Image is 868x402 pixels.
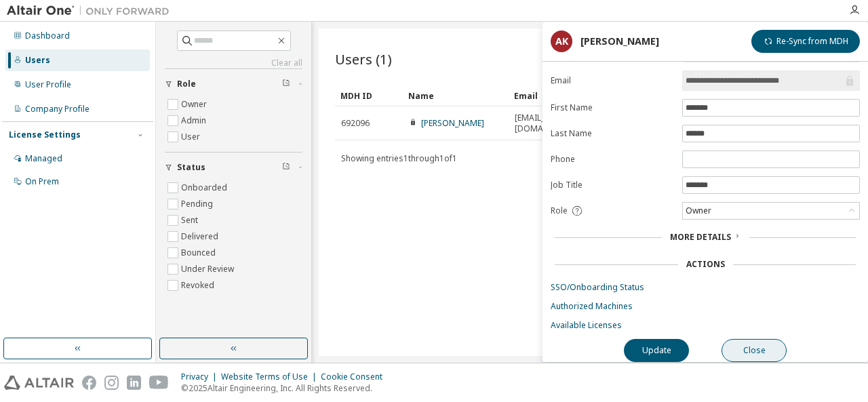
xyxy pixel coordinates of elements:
[551,205,568,216] span: Role
[580,36,659,47] div: [PERSON_NAME]
[177,162,205,173] span: Status
[683,203,859,219] div: Owner
[282,162,290,173] span: Clear filter
[181,245,218,261] label: Bounced
[684,203,713,218] div: Owner
[181,196,216,212] label: Pending
[25,104,90,115] div: Company Profile
[181,228,221,245] label: Delivered
[421,117,484,129] a: [PERSON_NAME]
[341,153,457,164] span: Showing entries 1 through 1 of 1
[181,113,209,129] label: Admin
[25,176,59,187] div: On Prem
[624,339,689,362] button: Update
[221,371,321,382] div: Website Terms of Use
[181,96,210,113] label: Owner
[551,154,674,165] label: Phone
[551,180,674,190] label: Job Title
[408,85,503,106] div: Name
[670,231,731,243] span: More Details
[181,180,230,196] label: Onboarded
[4,376,74,390] img: altair_logo.svg
[551,102,674,113] label: First Name
[25,55,50,66] div: Users
[165,153,302,182] button: Status
[177,79,196,89] span: Role
[686,259,725,270] div: Actions
[165,58,302,68] a: Clear all
[181,371,221,382] div: Privacy
[25,153,62,164] div: Managed
[282,79,290,89] span: Clear filter
[551,31,572,52] div: AK
[25,79,71,90] div: User Profile
[514,85,571,106] div: Email
[82,376,96,390] img: facebook.svg
[181,129,203,145] label: User
[335,49,392,68] span: Users (1)
[181,212,201,228] label: Sent
[9,129,81,140] div: License Settings
[551,128,674,139] label: Last Name
[104,376,119,390] img: instagram.svg
[165,69,302,99] button: Role
[722,339,787,362] button: Close
[551,320,860,331] a: Available Licenses
[181,382,391,394] p: © 2025 Altair Engineering, Inc. All Rights Reserved.
[321,371,391,382] div: Cookie Consent
[551,282,860,293] a: SSO/Onboarding Status
[181,277,217,294] label: Revoked
[340,85,397,106] div: MDH ID
[25,31,70,41] div: Dashboard
[341,118,370,129] span: 692096
[7,4,176,18] img: Altair One
[551,301,860,312] a: Authorized Machines
[515,113,583,134] span: [EMAIL_ADDRESS][DOMAIN_NAME]
[551,75,674,86] label: Email
[149,376,169,390] img: youtube.svg
[751,30,860,53] button: Re-Sync from MDH
[181,261,237,277] label: Under Review
[127,376,141,390] img: linkedin.svg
